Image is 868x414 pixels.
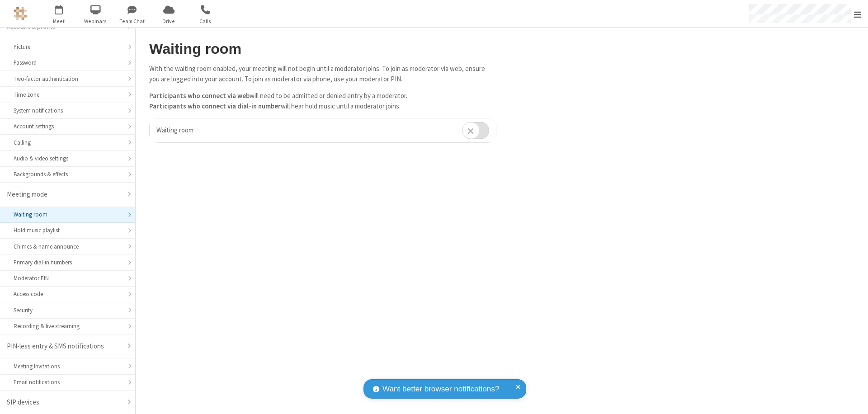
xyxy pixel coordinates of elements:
div: SIP devices [7,397,122,408]
span: Waiting room [156,126,193,134]
div: Meeting mode [7,189,122,200]
div: System notifications [14,106,122,115]
div: Moderator PIN [14,274,122,282]
b: Participants who connect via web [149,91,250,100]
div: Chimes & name announce [14,242,122,251]
div: Primary dial-in numbers [14,258,122,267]
span: Meet [42,17,76,25]
span: Webinars [79,17,113,25]
div: Backgrounds & effects [14,170,122,179]
p: With the waiting room enabled, your meeting will not begin until a moderator joins. To join as mo... [149,64,496,84]
span: Drive [152,17,186,25]
div: Hold music playlist [14,226,122,235]
div: Meeting Invitations [14,362,122,371]
b: Participants who connect via dial-in number [149,102,281,110]
div: Security [14,306,122,315]
h2: Waiting room [149,41,496,57]
div: Calling [14,138,122,147]
div: Two-factor authentication [14,75,122,83]
div: Audio & video settings [14,154,122,163]
div: Account settings [14,122,122,131]
p: will need to be admitted or denied entry by a moderator. will hear hold music until a moderator j... [149,91,496,111]
div: Time zone [14,90,122,99]
img: QA Selenium DO NOT DELETE OR CHANGE [14,7,27,20]
div: Access code [14,290,122,298]
div: Picture [14,42,122,51]
div: PIN-less entry & SMS notifications [7,341,122,352]
span: Calls [189,17,222,25]
div: Recording & live streaming [14,322,122,330]
span: Team Chat [115,17,149,25]
div: Waiting room [14,210,122,219]
div: Email notifications [14,378,122,386]
div: Password [14,58,122,67]
span: Want better browser notifications? [382,383,499,395]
